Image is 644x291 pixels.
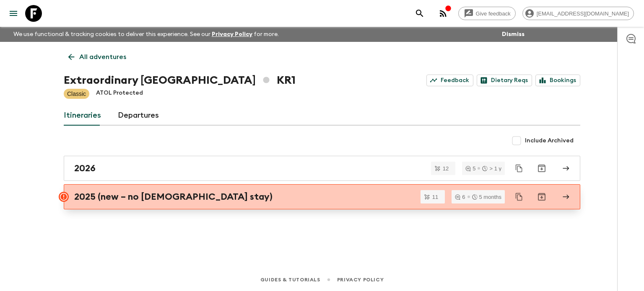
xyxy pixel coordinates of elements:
[96,89,143,99] p: ATOL Protected
[64,156,580,181] a: 2026
[64,72,296,89] h1: Extraordinary [GEOGRAPHIC_DATA] KR1
[67,90,86,98] p: Classic
[512,161,527,176] button: Duplicate
[74,191,273,202] h2: 2025 (new – no [DEMOGRAPHIC_DATA] stay)
[337,275,384,284] a: Privacy Policy
[525,136,574,145] span: Include Archived
[512,189,527,204] button: Duplicate
[472,194,501,200] div: 5 months
[532,10,634,17] span: [EMAIL_ADDRESS][DOMAIN_NAME]
[477,75,532,86] a: Dietary Reqs
[458,7,516,20] a: Give feedback
[533,188,550,205] button: Archive
[426,75,473,86] a: Feedback
[500,28,527,40] button: Dismiss
[64,184,580,209] a: 2025 (new – no [DEMOGRAPHIC_DATA] stay)
[438,166,454,171] span: 12
[471,10,515,17] span: Give feedback
[64,49,131,65] a: All adventures
[10,27,282,42] p: We use functional & tracking cookies to deliver this experience. See our for more.
[455,194,465,200] div: 6
[522,7,634,20] div: [EMAIL_ADDRESS][DOMAIN_NAME]
[212,31,252,37] a: Privacy Policy
[465,166,475,171] div: 5
[411,5,428,22] button: search adventures
[5,5,22,22] button: menu
[535,75,580,86] a: Bookings
[74,163,96,174] h2: 2026
[64,106,101,126] a: Itineraries
[482,166,501,171] div: > 1 y
[427,194,443,200] span: 11
[260,275,320,284] a: Guides & Tutorials
[533,160,550,177] button: Archive
[118,106,159,126] a: Departures
[79,52,126,62] p: All adventures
